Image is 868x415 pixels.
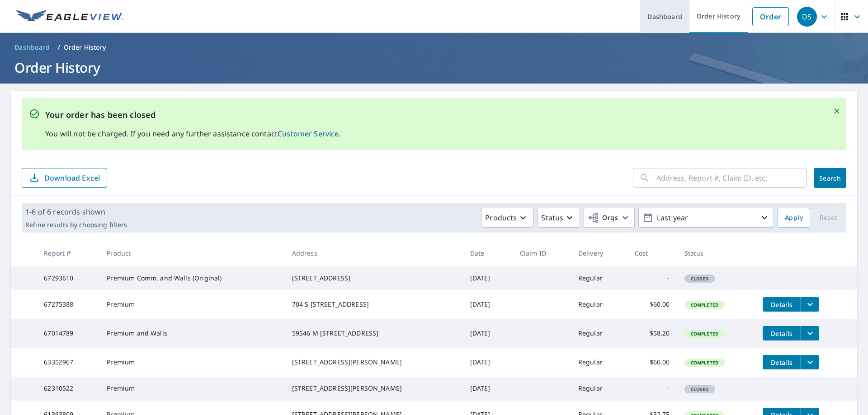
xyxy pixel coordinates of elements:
[11,40,857,55] nav: breadcrumb
[11,58,857,77] h1: Order History
[677,240,756,266] th: Status
[292,329,456,338] div: 59546 M [STREET_ADDRESS]
[768,358,795,367] span: Details
[814,168,846,188] button: Search
[22,168,107,188] button: Download Excel
[627,348,677,377] td: $60.00
[768,329,795,338] span: Details
[463,348,513,377] td: [DATE]
[292,274,456,283] div: [STREET_ADDRESS]
[37,266,99,290] td: 67293610
[571,348,627,377] td: Regular
[778,208,810,228] button: Apply
[638,208,774,228] button: Last year
[25,206,127,217] p: 1-6 of 6 records shown
[11,40,54,55] a: Dashboard
[37,348,99,377] td: 63352967
[785,212,803,224] span: Apply
[37,377,99,400] td: 62310522
[571,290,627,319] td: Regular
[801,326,819,340] button: filesDropdownBtn-67014789
[16,10,123,23] img: EV Logo
[37,240,99,266] th: Report #
[57,42,60,53] li: /
[685,386,714,392] span: Closed
[463,240,513,266] th: Date
[821,174,839,182] span: Search
[463,377,513,400] td: [DATE]
[571,240,627,266] th: Delivery
[763,297,801,312] button: detailsBtn-67275388
[99,319,284,348] td: Premium and Walls
[801,355,819,369] button: filesDropdownBtn-63352967
[25,221,127,229] p: Refine results by choosing filters
[64,43,106,52] p: Order History
[685,302,724,308] span: Completed
[285,240,463,266] th: Address
[463,266,513,290] td: [DATE]
[584,208,635,228] button: Orgs
[653,210,759,226] p: Last year
[37,319,99,348] td: 67014789
[278,129,339,139] a: Customer Service
[627,319,677,348] td: $58.20
[627,266,677,290] td: -
[685,331,724,337] span: Completed
[99,348,284,377] td: Premium
[801,297,819,312] button: filesDropdownBtn-67275388
[292,384,456,393] div: [STREET_ADDRESS][PERSON_NAME]
[99,240,284,266] th: Product
[99,290,284,319] td: Premium
[571,266,627,290] td: Regular
[685,359,724,366] span: Completed
[99,377,284,400] td: Premium
[752,7,789,26] a: Order
[571,319,627,348] td: Regular
[99,266,284,290] td: Premium Comm. and Walls (Original)
[485,212,517,223] p: Products
[627,290,677,319] td: $60.00
[656,165,807,191] input: Address, Report #, Claim ID, etc.
[481,208,533,228] button: Products
[537,208,580,228] button: Status
[831,105,843,117] button: Close
[588,212,618,224] span: Orgs
[37,290,99,319] td: 67275388
[627,377,677,400] td: -
[627,240,677,266] th: Cost
[44,173,100,183] p: Download Excel
[292,300,456,309] div: 704 S [STREET_ADDRESS]
[513,240,571,266] th: Claim ID
[685,275,714,282] span: Closed
[571,377,627,400] td: Regular
[763,326,801,340] button: detailsBtn-67014789
[768,300,795,309] span: Details
[45,109,341,121] p: Your order has been closed
[292,358,456,367] div: [STREET_ADDRESS][PERSON_NAME]
[14,43,50,52] span: Dashboard
[541,212,563,223] p: Status
[763,355,801,369] button: detailsBtn-63352967
[45,128,341,139] p: You will not be charged. If you need any further assistance contact .
[797,7,817,27] div: DS
[463,290,513,319] td: [DATE]
[463,319,513,348] td: [DATE]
